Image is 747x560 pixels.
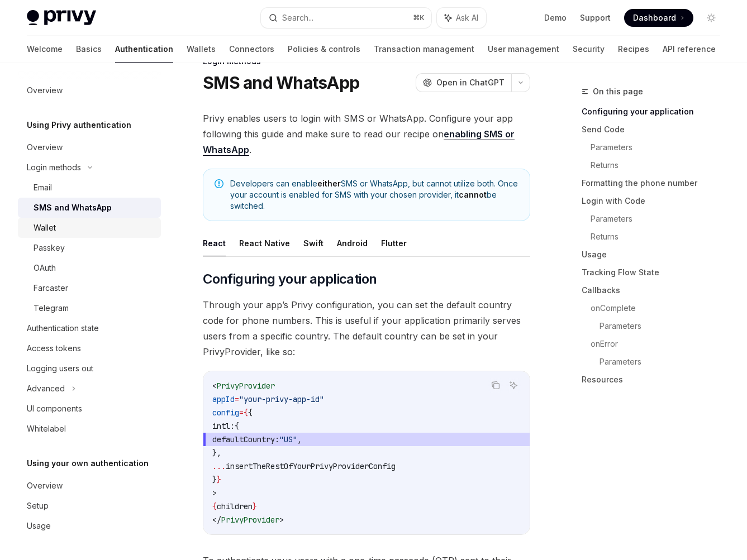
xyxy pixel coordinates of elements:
a: Dashboard [624,9,693,27]
a: Usage [18,516,161,536]
a: onError [591,335,729,353]
span: < [212,381,217,391]
div: Email [34,181,52,194]
button: Swift [303,230,323,256]
div: Overview [27,479,63,492]
h5: Using your own authentication [27,457,149,470]
svg: Note [215,179,223,188]
span: Through your app’s Privy configuration, you can set the default country code for phone numbers. T... [203,297,530,360]
a: Resources [582,371,729,389]
a: Overview [18,80,161,100]
div: Search... [282,11,313,25]
a: SMS and WhatsApp [18,198,161,218]
div: Access tokens [27,342,81,355]
strong: either [317,179,341,188]
a: Send Code [582,121,729,138]
strong: cannot [459,190,487,199]
a: Callbacks [582,281,729,299]
a: UI components [18,399,161,419]
a: Configuring your application [582,103,729,121]
a: Transaction management [374,36,474,63]
button: Open in ChatGPT [416,73,511,92]
div: Usage [27,519,51,533]
span: Open in ChatGPT [436,77,505,88]
button: Copy the contents from the code block [488,378,503,393]
div: Logging users out [27,362,93,375]
a: Logging users out [18,358,161,379]
a: Returns [591,156,729,174]
a: Wallet [18,218,161,238]
a: Parameters [591,138,729,156]
div: SMS and WhatsApp [34,201,112,214]
span: } [253,501,257,511]
span: "US" [279,434,297,444]
span: children [217,501,253,511]
span: }, [212,448,221,458]
div: Telegram [34,301,69,315]
a: Authentication [115,36,173,63]
button: React [203,230,226,256]
a: Email [18,178,161,198]
span: } [212,475,217,485]
a: Telegram [18,298,161,318]
a: Overview [18,137,161,157]
button: React Native [239,230,290,256]
img: light logo [27,10,96,26]
span: Developers can enable SMS or WhatsApp, but cannot utilize both. Once your account is enabled for ... [230,178,518,212]
a: Login with Code [582,192,729,210]
h1: SMS and WhatsApp [203,73,359,93]
a: Security [573,36,605,63]
span: > [212,488,217,498]
a: Recipes [618,36,649,63]
a: Formatting the phone number [582,174,729,192]
a: Parameters [599,317,729,335]
span: { [244,408,248,418]
span: Ask AI [456,12,478,23]
button: Android [337,230,368,256]
div: Authentication state [27,322,99,335]
a: Whitelabel [18,419,161,439]
div: Advanced [27,382,65,395]
span: ... [212,461,226,471]
a: OAuth [18,258,161,278]
button: Ask AI [506,378,521,393]
a: Parameters [599,353,729,371]
button: Ask AI [437,8,486,28]
a: Passkey [18,238,161,258]
a: onComplete [591,299,729,317]
div: Passkey [34,241,65,255]
a: Connectors [229,36,274,63]
span: </ [212,515,221,525]
span: Configuring your application [203,270,377,288]
a: API reference [663,36,716,63]
span: } [217,475,221,485]
a: Access tokens [18,338,161,358]
span: PrivyProvider [221,515,279,525]
span: > [279,515,284,525]
div: Wallet [34,221,56,234]
a: Setup [18,496,161,516]
span: config [212,408,239,418]
span: Privy enables users to login with SMS or WhatsApp. Configure your app following this guide and ma... [203,111,530,157]
a: Policies & controls [288,36,360,63]
span: "your-privy-app-id" [239,394,324,404]
a: Support [580,12,611,23]
div: UI components [27,402,82,415]
a: Usage [582,246,729,264]
span: { [212,501,217,511]
a: Basics [76,36,102,63]
button: Flutter [381,230,407,256]
span: , [297,434,302,444]
div: OAuth [34,261,56,275]
a: Farcaster [18,278,161,298]
span: insertTheRestOfYourPrivyProviderConfig [226,461,396,471]
div: Whitelabel [27,422,66,435]
a: Welcome [27,36,63,63]
a: User management [488,36,559,63]
span: { [235,421,239,431]
a: Demo [544,12,567,23]
button: Search...⌘K [261,8,431,28]
span: ⌘ K [413,13,425,22]
a: Overview [18,476,161,496]
span: On this page [593,85,643,98]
